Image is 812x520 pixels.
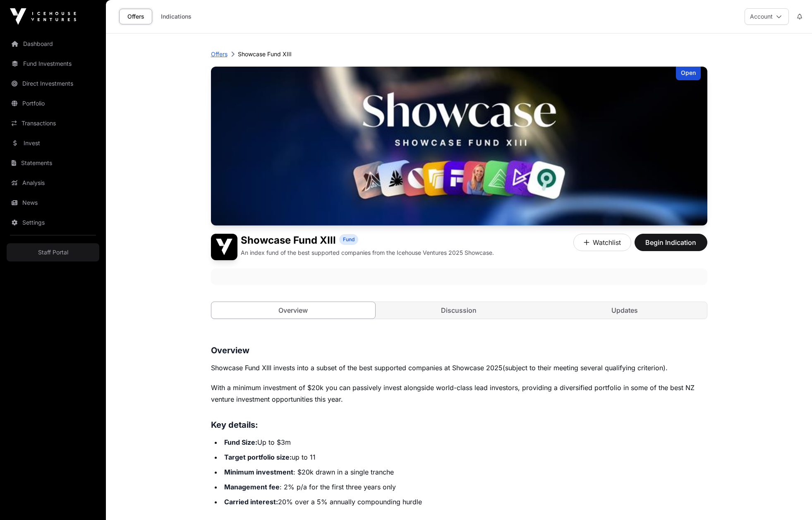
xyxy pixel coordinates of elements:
[211,362,707,374] p: (subject to their meeting several qualifying criterion).
[7,194,99,212] a: News
[224,498,278,506] strong: Carried interest:
[211,382,707,405] p: With a minimum investment of $20k you can passively invest alongside world-class lead investors, ...
[7,35,99,53] a: Dashboard
[211,364,503,372] span: Showcase Fund XIII invests into a subset of the best supported companies at Showcase 2025
[238,50,292,58] p: Showcase Fund XIII
[224,453,292,461] strong: Target portfolio size:
[222,466,707,478] li: : $20k drawn in a single tranche
[211,302,376,319] a: Overview
[156,9,197,24] a: Indications
[222,481,707,493] li: : 2% p/a for the first three years only
[211,418,707,431] h3: Key details:
[7,74,99,93] a: Direct Investments
[241,234,336,247] h1: Showcase Fund XIII
[7,94,99,113] a: Portfolio
[343,236,355,243] span: Fund
[7,55,99,73] a: Fund Investments
[7,114,99,132] a: Transactions
[211,302,707,319] nav: Tabs
[10,8,76,25] img: Icehouse Ventures Logo
[224,483,280,491] strong: Management fee
[635,242,707,250] a: Begin Indication
[7,134,99,152] a: Invest
[222,451,707,463] li: up to 11
[635,234,707,251] button: Begin Indication
[7,243,99,261] a: Staff Portal
[211,344,707,357] h3: Overview
[241,249,494,257] p: An index fund of the best supported companies from the Icehouse Ventures 2025 Showcase.
[745,8,789,25] button: Account
[211,67,707,225] img: Showcase Fund XIII
[222,496,707,508] li: 20% over a 5% annually compounding hurdle
[573,234,631,251] button: Watchlist
[676,67,701,80] div: Open
[224,468,293,476] strong: Minimum investment
[211,234,237,260] img: Showcase Fund XIII
[7,154,99,172] a: Statements
[211,50,228,58] a: Offers
[222,436,707,448] li: Up to $3m
[771,480,812,520] iframe: Chat Widget
[119,9,152,24] a: Offers
[7,213,99,232] a: Settings
[645,237,697,247] span: Begin Indication
[543,302,707,319] a: Updates
[224,438,257,446] strong: Fund Size:
[7,174,99,192] a: Analysis
[377,302,541,319] a: Discussion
